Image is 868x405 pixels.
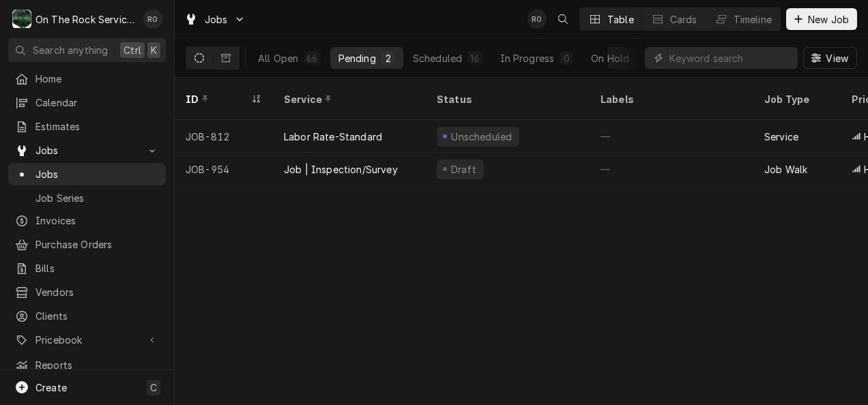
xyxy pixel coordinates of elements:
a: Job Series [8,187,166,209]
div: Service [764,130,798,144]
a: Jobs [8,163,166,185]
div: 16 [470,51,479,65]
div: On The Rock Services [35,12,136,27]
span: K [151,43,157,57]
span: Bills [35,261,159,275]
span: Purchase Orders [35,237,159,252]
span: Vendors [35,285,159,299]
span: Create [35,382,67,393]
span: Jobs [205,12,228,27]
span: Job Series [35,191,159,205]
div: Rich Ortega's Avatar [527,10,547,29]
span: Pricebook [35,333,139,347]
div: Scheduled [413,51,462,65]
a: Purchase Orders [8,233,166,256]
div: In Progress [500,51,555,65]
div: 0 [562,51,570,65]
div: 66 [306,51,317,65]
div: Job | Inspection/Survey [284,162,398,177]
div: Cards [670,12,697,27]
div: Job Type [764,92,830,106]
div: Pending [338,51,376,65]
div: Service [284,92,412,106]
div: Labor Rate-Standard [284,130,382,144]
span: Calendar [35,95,159,110]
span: View [823,51,851,65]
div: Rich Ortega's Avatar [143,10,162,29]
div: JOB-812 [175,120,273,153]
a: Go to Jobs [8,139,166,162]
a: Estimates [8,115,166,138]
a: Clients [8,305,166,327]
div: All Open [258,51,298,65]
input: Keyword search [669,47,791,69]
span: Invoices [35,213,159,228]
a: Home [8,67,166,90]
span: Jobs [35,143,139,157]
a: Go to Pricebook [8,329,166,351]
div: Draft [449,162,478,177]
span: Reports [35,358,159,372]
button: Open search [552,8,574,30]
span: C [150,380,157,395]
a: Vendors [8,281,166,303]
a: Invoices [8,209,166,232]
div: 34 [637,51,649,65]
a: Go to Jobs [179,8,251,31]
a: Calendar [8,91,166,114]
a: Reports [8,354,166,376]
button: View [803,47,857,69]
div: — [590,153,753,185]
span: Home [35,72,159,86]
div: Table [607,12,634,27]
div: Labels [601,92,742,106]
div: Job Walk [764,162,807,177]
a: Bills [8,257,166,280]
button: New Job [786,8,857,30]
div: JOB-954 [175,153,273,185]
button: Search anythingCtrlK [8,38,166,62]
div: — [590,120,753,153]
span: Estimates [35,119,159,134]
div: RO [527,10,547,29]
div: Unscheduled [450,130,514,144]
div: On Hold [591,51,629,65]
div: O [12,10,31,29]
div: RO [143,10,162,29]
span: Search anything [33,43,108,57]
div: ID [186,92,248,106]
span: Clients [35,309,159,323]
span: Jobs [35,167,159,181]
div: Timeline [734,12,772,27]
div: 2 [384,51,392,65]
div: Status [437,92,576,106]
span: New Job [805,12,852,27]
div: On The Rock Services's Avatar [12,10,31,29]
span: Ctrl [124,43,141,57]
